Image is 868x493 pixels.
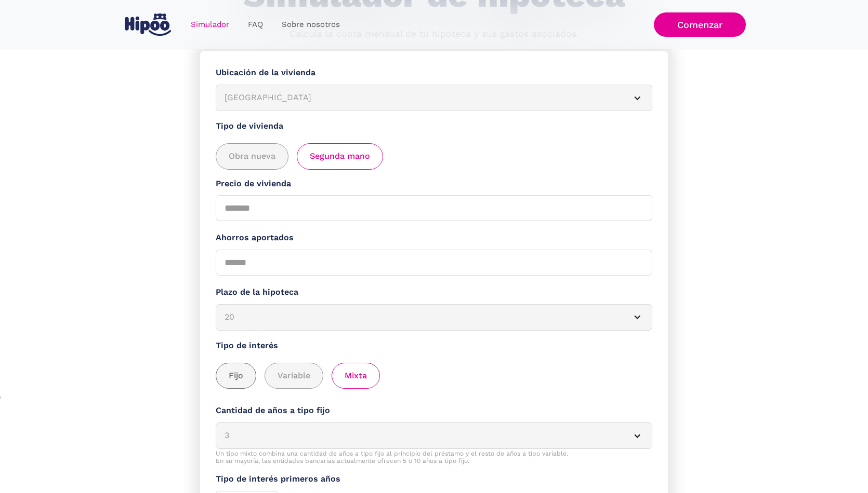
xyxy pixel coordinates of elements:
[181,15,239,35] a: Simulador
[216,177,652,190] label: Precio de vivienda
[216,304,652,331] article: 20
[278,369,310,382] span: Variable
[216,450,652,465] div: Un tipo mixto combina una cantidad de años a tipo fijo al principio del préstamo y el resto de añ...
[345,369,367,382] span: Mixta
[216,85,652,111] article: [GEOGRAPHIC_DATA]
[216,339,652,352] label: Tipo de interés
[225,429,619,442] div: 3
[216,363,652,389] div: add_description_here
[216,66,652,79] label: Ubicación de la vivienda
[216,286,652,299] label: Plazo de la hipoteca
[216,473,652,486] label: Tipo de interés primeros años
[229,369,243,382] span: Fijo
[122,9,173,40] a: home
[654,12,746,37] a: Comenzar
[216,404,652,417] label: Cantidad de años a tipo fijo
[216,422,652,449] article: 3
[216,231,652,244] label: Ahorros aportados
[225,91,619,104] div: [GEOGRAPHIC_DATA]
[216,143,652,170] div: add_description_here
[229,150,275,163] span: Obra nueva
[239,15,272,35] a: FAQ
[225,311,619,324] div: 20
[310,150,370,163] span: Segunda mano
[216,120,652,133] label: Tipo de vivienda
[272,15,349,35] a: Sobre nosotros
